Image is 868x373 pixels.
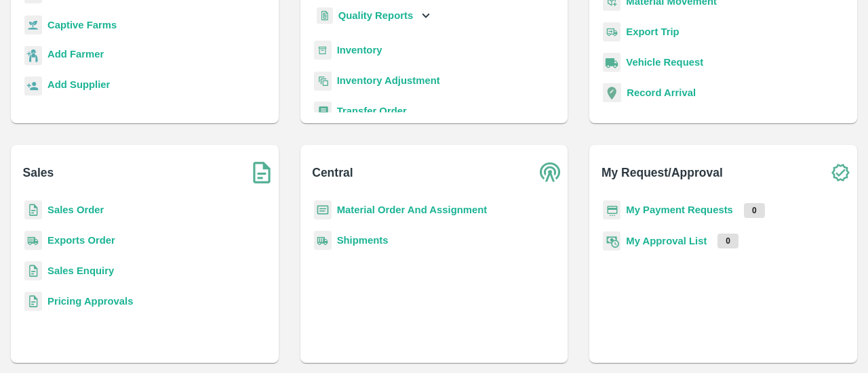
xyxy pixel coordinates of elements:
img: approval [603,231,620,251]
img: whInventory [314,41,332,60]
b: My Request/Approval [601,163,723,182]
img: sales [24,261,42,281]
img: sales [24,292,42,311]
img: inventory [314,71,332,91]
a: Sales Order [47,204,104,215]
img: central [534,156,568,190]
p: 0 [717,234,738,248]
a: Shipments [337,235,389,246]
a: Record Arrival [627,87,696,98]
img: farmer [24,46,42,66]
a: Exports Order [47,235,115,246]
a: Inventory [337,45,382,56]
p: 0 [744,203,765,218]
b: Add Supplier [47,79,110,90]
a: Export Trip [626,26,679,37]
a: Add Supplier [47,77,110,95]
img: qualityReport [317,7,333,24]
b: Central [312,163,353,182]
img: harvest [24,15,42,35]
a: My Approval List [626,236,707,246]
img: shipments [314,231,332,250]
div: Quality Reports [314,2,434,30]
a: My Payment Requests [626,204,733,215]
a: Vehicle Request [626,57,703,68]
a: Add Farmer [47,47,104,65]
img: sales [24,200,42,220]
a: Material Order And Assignment [337,204,488,215]
b: Sales [23,163,54,182]
a: Transfer Order [337,106,407,116]
img: shipments [24,231,42,250]
a: Pricing Approvals [47,296,133,307]
img: supplier [24,76,42,96]
img: check [823,156,857,190]
a: Sales Enquiry [47,265,114,276]
b: Add Farmer [47,49,104,60]
img: delivery [603,22,620,42]
a: Inventory Adjustment [337,75,440,86]
img: recordArrival [603,83,621,102]
img: payment [603,200,620,220]
b: Quality Reports [338,10,414,21]
img: vehicle [603,53,620,72]
a: Captive Farms [47,20,117,30]
img: centralMaterial [314,200,332,220]
img: whTransfer [314,102,332,121]
img: soSales [245,156,279,190]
